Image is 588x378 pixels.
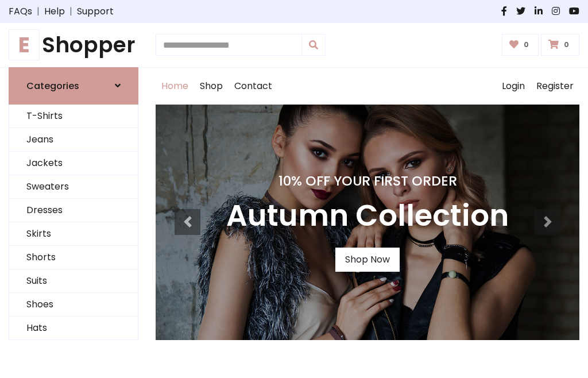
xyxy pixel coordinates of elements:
a: 0 [502,34,539,56]
a: Jackets [9,152,138,175]
a: T-Shirts [9,105,138,128]
a: Login [496,68,531,105]
span: | [65,5,77,18]
a: EShopper [9,32,138,58]
a: Support [77,5,114,18]
a: Shop Now [335,248,400,272]
a: Hats [9,317,138,340]
h6: Categories [26,80,79,91]
a: Categories [9,67,138,105]
a: Contact [229,68,278,105]
a: Jeans [9,128,138,152]
a: Skirts [9,222,138,246]
h4: 10% Off Your First Order [226,173,509,189]
span: 0 [521,40,532,50]
span: 0 [561,40,572,50]
a: 0 [541,34,579,56]
h3: Autumn Collection [226,198,509,234]
h1: Shopper [9,32,138,58]
a: FAQs [9,5,32,18]
a: Shop [194,68,229,105]
a: Shorts [9,246,138,269]
a: Help [44,5,65,18]
a: Sweaters [9,175,138,199]
a: Suits [9,269,138,293]
span: | [32,5,44,18]
a: Dresses [9,199,138,222]
a: Home [156,68,194,105]
a: Register [531,68,579,105]
a: Shoes [9,293,138,317]
span: E [9,29,40,60]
